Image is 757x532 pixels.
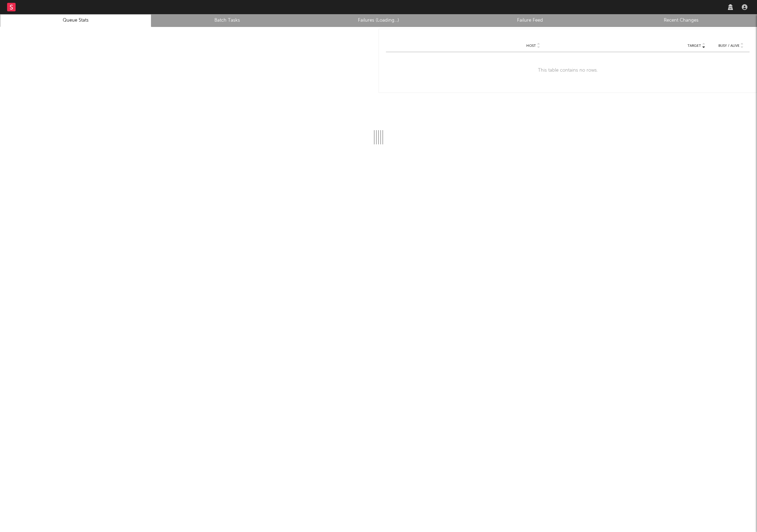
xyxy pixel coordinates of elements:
[688,44,701,48] span: Target
[155,16,299,25] a: Batch Tasks
[4,16,147,25] a: Queue Stats
[718,44,740,48] span: Busy / Alive
[526,44,536,48] span: Host
[386,52,750,89] div: This table contains no rows.
[307,16,450,25] a: Failures (Loading...)
[458,16,602,25] a: Failure Feed
[610,16,753,25] a: Recent Changes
